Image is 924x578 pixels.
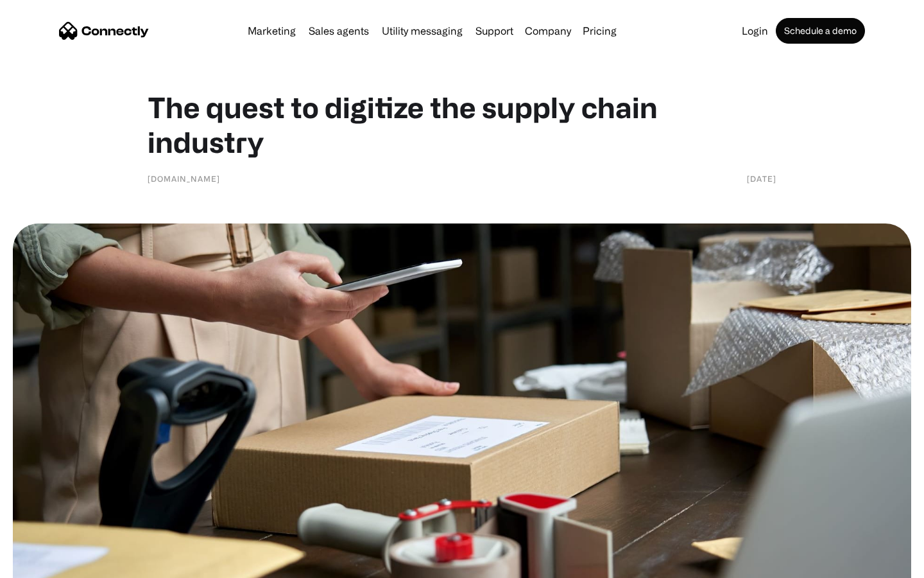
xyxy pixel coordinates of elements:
[747,172,776,185] div: [DATE]
[148,172,220,185] div: [DOMAIN_NAME]
[577,26,622,36] a: Pricing
[148,90,776,159] h1: The quest to digitize the supply chain industry
[776,18,865,44] a: Schedule a demo
[243,26,301,36] a: Marketing
[26,556,77,574] ul: Language list
[13,556,77,574] aside: Language selected: English
[737,26,773,36] a: Login
[304,26,374,36] a: Sales agents
[377,26,468,36] a: Utility messaging
[525,22,571,40] div: Company
[470,26,518,36] a: Support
